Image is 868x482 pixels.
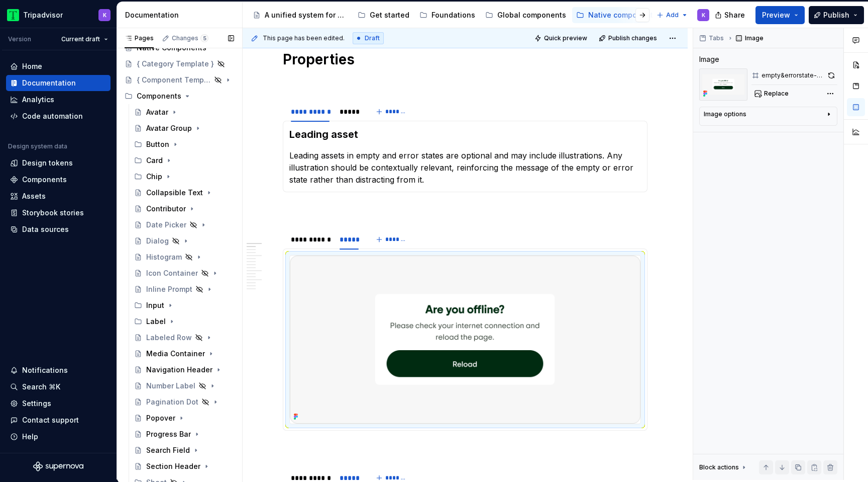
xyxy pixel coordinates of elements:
[2,4,115,26] button: TripadvisorK
[146,316,166,327] div: Label
[33,461,83,471] svg: Supernova Logo
[146,172,162,182] div: Chip
[666,11,679,19] span: Add
[57,32,113,46] button: Current draft
[289,127,641,141] h3: Leading asset
[146,236,169,246] div: Dialog
[283,50,647,68] h1: Properties
[130,426,238,442] a: Progress Bar
[709,34,724,42] span: Tabs
[6,92,111,108] a: Analytics
[121,56,238,72] a: { Category Template }
[6,75,111,91] a: Documentation
[130,313,238,330] div: Label
[654,8,691,22] button: Add
[23,10,63,20] div: Tripadvisor
[7,9,19,21] img: 0ed0e8b8-9446-497d-bad0-376821b19aa5.png
[6,205,111,221] a: Storybook stories
[699,463,739,471] div: Block actions
[130,265,238,281] a: Icon Container
[22,365,68,375] div: Notifications
[6,172,111,188] a: Components
[130,442,238,458] a: Search Field
[249,5,652,25] div: Page tree
[823,10,849,20] span: Publish
[704,110,746,118] div: Image options
[365,34,380,42] span: Draft
[172,34,208,42] div: Changes
[289,127,641,186] section-item: Description
[710,6,751,24] button: Share
[130,378,238,394] a: Number Label
[121,72,238,88] a: { Component Template }
[249,7,352,23] a: A unified system for every journey.
[22,61,42,71] div: Home
[6,155,111,171] a: Design tokens
[146,381,195,391] div: Number Label
[22,111,83,121] div: Code automation
[130,330,238,346] a: Labeled Row
[146,204,186,214] div: Contributor
[146,413,175,423] div: Popover
[699,68,747,101] img: bae7dc78-0275-415f-a6e3-59b8b2770669.png
[121,88,238,104] div: Components
[130,346,238,362] a: Media Container
[8,142,67,150] div: Design system data
[755,6,805,24] button: Preview
[6,412,111,428] button: Contact support
[130,152,238,169] div: Card
[596,31,662,45] button: Publish changes
[146,445,190,455] div: Search Field
[130,410,238,426] a: Popover
[6,58,111,74] a: Home
[146,300,164,310] div: Input
[130,136,238,152] div: Button
[22,78,76,88] div: Documentation
[702,11,705,19] div: K
[146,461,200,471] div: Section Header
[146,188,203,198] div: Collapsible Text
[6,379,111,395] button: Search ⌘K
[130,362,238,378] a: Navigation Header
[6,362,111,378] button: Notifications
[200,34,208,42] span: 5
[22,208,84,218] div: Storybook stories
[809,6,864,24] button: Publish
[130,201,238,217] a: Contributor
[146,397,198,407] div: Pagination Dot
[146,365,212,375] div: Navigation Header
[22,191,46,201] div: Assets
[146,349,205,359] div: Media Container
[762,71,824,79] div: empty&errorstate-content
[751,87,793,101] button: Replace
[263,34,345,42] span: This page has been edited.
[137,91,181,101] div: Components
[130,458,238,474] a: Section Header
[762,10,790,20] span: Preview
[146,107,168,117] div: Avatar
[6,108,111,124] a: Code automation
[146,220,186,230] div: Date Picker
[588,10,657,20] div: Native components
[22,175,67,185] div: Components
[6,395,111,412] a: Settings
[289,149,641,186] p: Leading assets in empty and error states are optional and may include illustrations. Any illustra...
[137,75,211,85] div: { Component Template }
[22,158,73,168] div: Design tokens
[146,333,192,343] div: Labeled Row
[696,31,728,45] button: Tabs
[22,382,60,392] div: Search ⌘K
[146,252,182,262] div: Histogram
[531,31,592,45] button: Quick preview
[61,35,100,43] span: Current draft
[130,249,238,265] a: Histogram
[764,90,789,98] span: Replace
[415,7,479,23] a: Foundations
[265,10,348,20] div: A unified system for every journey.
[130,297,238,313] div: Input
[130,120,238,136] a: Avatar Group
[130,394,238,410] a: Pagination Dot
[130,185,238,201] a: Collapsible Text
[22,95,54,105] div: Analytics
[22,398,51,409] div: Settings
